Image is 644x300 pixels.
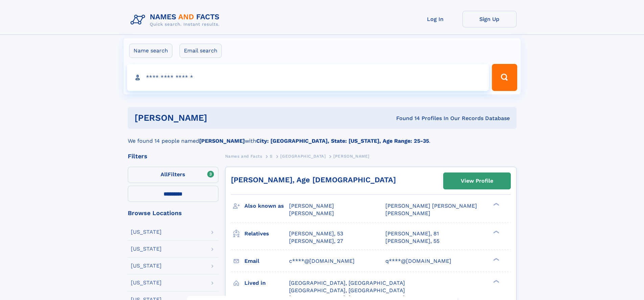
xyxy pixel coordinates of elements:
[280,152,326,160] a: [GEOGRAPHIC_DATA]
[131,280,162,285] div: [US_STATE]
[289,210,334,216] span: [PERSON_NAME]
[289,230,343,237] a: [PERSON_NAME], 53
[270,152,273,160] a: S
[280,154,326,159] span: [GEOGRAPHIC_DATA]
[289,203,334,209] span: [PERSON_NAME]
[180,44,222,58] label: Email search
[256,138,429,144] b: City: [GEOGRAPHIC_DATA], State: [US_STATE], Age Range: 25-35
[244,200,289,212] h3: Also known as
[289,287,405,294] span: [GEOGRAPHIC_DATA], [GEOGRAPHIC_DATA]
[131,263,162,269] div: [US_STATE]
[408,11,462,27] a: Log In
[135,114,302,122] h1: [PERSON_NAME]
[333,154,369,159] span: [PERSON_NAME]
[492,64,517,91] button: Search Button
[225,152,262,160] a: Names and Facts
[492,257,500,261] div: ❯
[244,277,289,289] h3: Lived in
[128,11,225,29] img: Logo Names and Facts
[199,138,245,144] b: [PERSON_NAME]
[244,255,289,267] h3: Email
[444,173,510,189] a: View Profile
[385,237,439,245] a: [PERSON_NAME], 55
[131,246,162,252] div: [US_STATE]
[461,173,493,189] div: View Profile
[492,202,500,207] div: ❯
[161,171,168,178] span: All
[270,154,273,159] span: S
[385,203,477,209] span: [PERSON_NAME] [PERSON_NAME]
[385,210,430,216] span: [PERSON_NAME]
[302,115,510,122] div: Found 14 Profiles In Our Records Database
[231,176,396,184] a: [PERSON_NAME], Age [DEMOGRAPHIC_DATA]
[128,153,218,159] div: Filters
[289,280,405,286] span: [GEOGRAPHIC_DATA], [GEOGRAPHIC_DATA]
[129,44,172,58] label: Name search
[127,64,489,91] input: search input
[289,237,343,245] a: [PERSON_NAME], 27
[128,167,218,183] label: Filters
[244,228,289,239] h3: Relatives
[385,230,439,237] a: [PERSON_NAME], 81
[131,229,162,235] div: [US_STATE]
[462,11,517,27] a: Sign Up
[128,129,517,145] div: We found 14 people named with .
[128,210,218,216] div: Browse Locations
[492,279,500,283] div: ❯
[492,230,500,234] div: ❯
